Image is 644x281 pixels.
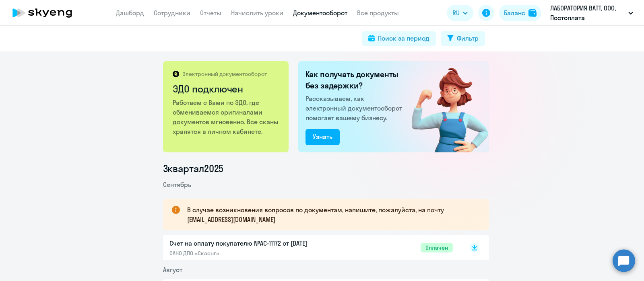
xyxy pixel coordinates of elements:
a: Сотрудники [154,9,190,17]
a: Отчеты [200,9,221,17]
p: Рассказываем, как электронный документооборот помогает вашему бизнесу. [305,94,405,123]
button: RU [447,5,473,21]
img: balance [528,9,537,17]
a: Счет на оплату покупателю №AC-11172 от [DATE]ОАНО ДПО «Скаенг»Оплачен [169,238,453,257]
span: RU [452,8,460,18]
div: Баланс [504,8,525,18]
a: Начислить уроки [231,9,283,17]
li: 3 квартал 2025 [163,162,489,175]
div: Поиск за период [378,33,429,43]
span: Август [163,266,182,274]
p: ЛАБОРАТОРИЯ ВАТТ, ООО, Постоплата [550,3,625,23]
p: ОАНО ДПО «Скаенг» [169,250,339,257]
div: Фильтр [457,33,479,43]
button: ЛАБОРАТОРИЯ ВАТТ, ООО, Постоплата [546,3,637,23]
button: Поиск за период [362,31,436,46]
span: Оплачен [421,243,453,252]
p: Работаем с Вами по ЭДО, где обмениваемся оригиналами документов мгновенно. Все сканы хранятся в л... [173,98,280,136]
a: Все продукты [357,9,399,17]
button: Узнать [305,129,340,145]
button: Балансbalance [499,5,541,21]
h2: Как получать документы без задержки? [305,69,405,91]
a: Документооборот [293,9,347,17]
div: Узнать [313,132,332,142]
h2: ЭДО подключен [173,82,280,95]
span: Сентябрь [163,180,191,189]
a: Дашборд [116,9,144,17]
p: В случае возникновения вопросов по документам, напишите, пожалуйста, на почту [EMAIL_ADDRESS][DOM... [187,205,475,224]
p: Счет на оплату покупателю №AC-11172 от [DATE] [169,238,339,248]
button: Фильтр [441,31,485,46]
p: Электронный документооборот [182,70,267,78]
img: connected [398,61,489,152]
